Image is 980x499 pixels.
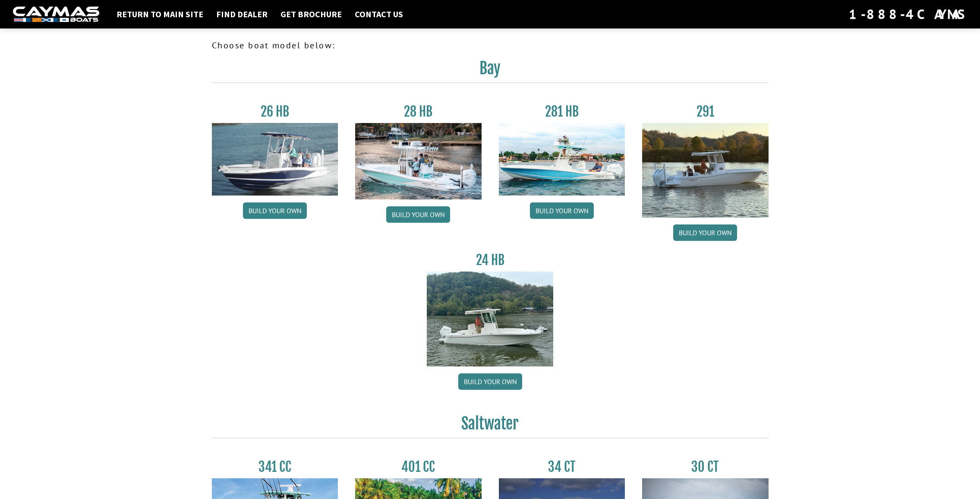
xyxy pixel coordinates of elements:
[350,9,407,20] a: Contact Us
[499,459,625,475] h3: 34 CT
[427,272,553,366] img: 24_HB_thumbnail.jpg
[642,104,769,120] h3: 291
[849,5,967,24] div: 1-888-4CAYMAS
[642,123,769,218] img: 291_Thumbnail.jpg
[355,459,482,475] h3: 401 CC
[673,224,737,241] a: Build your own
[212,39,769,52] p: Choose boat model below:
[499,123,625,196] img: 28-hb-twin.jpg
[212,414,769,438] h2: Saltwater
[13,6,99,22] img: white-logo-c9c8dbefe5ff5ceceb0f0178aa75bf4bb51f6bca0971e226c86eb53dfe498488.png
[212,9,272,20] a: Find Dealer
[458,373,522,390] a: Build your own
[642,459,769,475] h3: 30 CT
[212,104,338,120] h3: 26 HB
[386,206,450,223] a: Build your own
[112,9,208,20] a: Return to main site
[243,202,307,219] a: Build your own
[355,123,482,199] img: 28_hb_thumbnail_for_caymas_connect.jpg
[212,459,338,475] h3: 341 CC
[212,123,338,196] img: 26_new_photo_resized.jpg
[427,252,553,268] h3: 24 HB
[212,59,769,83] h2: Bay
[276,9,346,20] a: Get Brochure
[355,104,482,120] h3: 28 HB
[530,202,594,219] a: Build your own
[499,104,625,120] h3: 281 HB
